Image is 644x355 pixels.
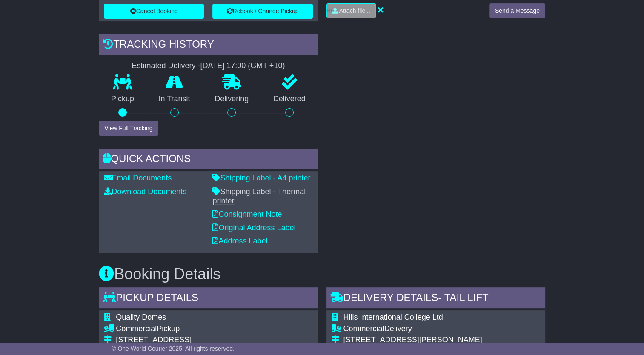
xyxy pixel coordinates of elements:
[212,187,306,205] a: Shipping Label - Thermal printer
[99,287,318,310] div: Pickup Details
[326,287,545,310] div: Delivery Details
[99,121,158,136] button: View Full Tracking
[116,313,166,321] span: Quality Domes
[212,210,282,218] a: Consignment Note
[146,94,203,104] p: In Transit
[202,94,261,104] p: Delivering
[212,174,310,182] a: Shipping Label - A4 printer
[343,324,384,333] span: Commercial
[104,4,204,19] button: Cancel Booking
[99,266,545,283] h3: Booking Details
[99,149,318,172] div: Quick Actions
[343,313,443,321] span: Hills International College Ltd
[104,174,172,182] a: Email Documents
[489,3,545,18] button: Send a Message
[99,34,318,57] div: Tracking history
[104,187,186,196] a: Download Documents
[343,324,540,334] div: Delivery
[200,61,285,71] div: [DATE] 17:00 (GMT +10)
[116,335,251,345] div: [STREET_ADDRESS]
[112,345,235,352] span: © One World Courier 2025. All rights reserved.
[438,292,488,303] span: - Tail Lift
[343,335,540,345] div: [STREET_ADDRESS][PERSON_NAME]
[212,223,295,232] a: Original Address Label
[212,4,312,19] button: Rebook / Change Pickup
[261,94,318,104] p: Delivered
[99,61,318,71] div: Estimated Delivery -
[212,237,267,245] a: Address Label
[116,324,157,333] span: Commercial
[116,324,251,334] div: Pickup
[99,94,146,104] p: Pickup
